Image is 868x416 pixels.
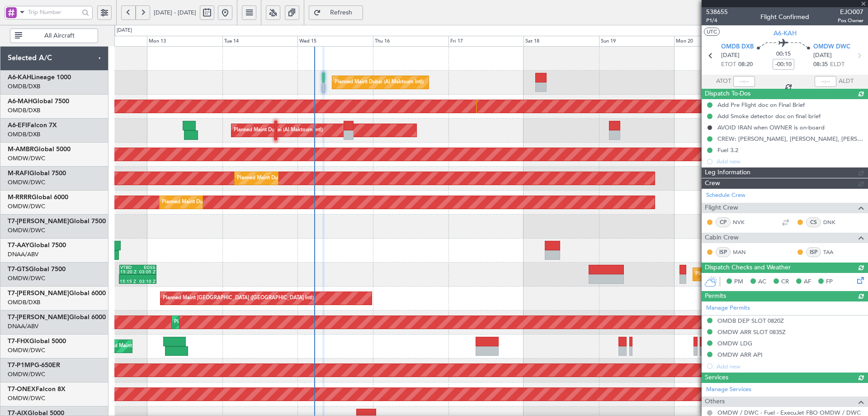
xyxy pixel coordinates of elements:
[24,33,95,39] span: All Aircraft
[8,170,66,177] a: M-RAFIGlobal 7500
[839,77,854,86] span: ALDT
[813,60,828,69] span: 08:35
[8,170,29,177] span: M-RAFI
[8,266,29,273] span: T7-GTS
[8,122,27,129] span: A6-EFI
[776,50,791,59] span: 00:15
[154,9,196,17] span: [DATE] - [DATE]
[8,362,60,368] a: T7-P1MPG-650ER
[8,274,45,282] a: OMDW/DWC
[830,60,844,69] span: ELDT
[147,36,222,47] div: Mon 13
[838,17,863,24] span: Pos Owner
[8,290,106,296] a: T7-[PERSON_NAME]Global 6000
[8,74,31,81] span: A6-KAH
[138,265,156,270] div: EGSS
[8,362,34,368] span: T7-P1MP
[721,51,740,60] span: [DATE]
[8,394,45,402] a: OMDW/DWC
[8,386,66,392] a: T7-ONEXFalcon 8X
[8,322,38,330] a: DNAA/ABV
[8,314,106,320] a: T7-[PERSON_NAME]Global 6000
[674,36,750,47] div: Mon 20
[8,194,68,201] a: M-RRRRGlobal 6000
[524,36,599,47] div: Sat 18
[8,226,45,234] a: OMDW/DWC
[8,130,40,139] a: OMDB/DXB
[234,124,323,137] div: Planned Maint Dubai (Al Maktoum Intl)
[721,43,754,52] span: OMDB DXB
[8,122,57,129] a: A6-EFIFalcon 7X
[8,74,71,81] a: A6-KAHLineage 1000
[28,5,79,19] input: Trip Number
[599,36,675,47] div: Sun 19
[162,196,251,209] div: Planned Maint Dubai (Al Maktoum Intl)
[695,268,802,281] div: Planned Maint [GEOGRAPHIC_DATA] (Seletar)
[704,28,720,36] button: UTC
[706,17,728,24] span: P1/4
[813,51,832,60] span: [DATE]
[138,279,156,284] div: 03:10 Z
[8,82,40,91] a: OMDB/DXB
[838,7,863,17] span: EJO007
[8,298,40,306] a: OMDB/DXB
[373,36,448,47] div: Thu 16
[448,36,524,47] div: Fri 17
[8,314,69,320] span: T7-[PERSON_NAME]
[706,7,728,17] span: 538655
[8,242,29,249] span: T7-AAY
[8,338,66,344] a: T7-FHXGlobal 5000
[120,265,138,270] div: VTBD
[8,250,38,258] a: DNAA/ABV
[335,76,424,89] div: Planned Maint Dubai (Al Maktoum Intl)
[8,218,106,225] a: T7-[PERSON_NAME]Global 7500
[716,77,731,86] span: ATOT
[174,316,263,329] div: Planned Maint Dubai (Al Maktoum Intl)
[760,12,809,22] div: Flight Confirmed
[117,27,132,34] div: [DATE]
[8,290,69,296] span: T7-[PERSON_NAME]
[297,36,373,47] div: Wed 15
[8,242,66,249] a: T7-AAYGlobal 7500
[10,29,98,43] button: All Aircraft
[8,338,29,344] span: T7-FHX
[8,266,66,273] a: T7-GTSGlobal 7500
[163,292,314,305] div: Planned Maint [GEOGRAPHIC_DATA] ([GEOGRAPHIC_DATA] Intl)
[813,43,850,52] span: OMDW DWC
[774,29,797,38] span: A6-KAH
[323,10,360,16] span: Refresh
[8,218,69,225] span: T7-[PERSON_NAME]
[8,194,32,201] span: M-RRRR
[8,154,45,163] a: OMDW/DWC
[8,346,45,354] a: OMDW/DWC
[8,386,36,392] span: T7-ONEX
[237,172,326,185] div: Planned Maint Dubai (Al Maktoum Intl)
[8,202,45,210] a: OMDW/DWC
[120,270,138,274] div: 15:20 Z
[738,60,753,69] span: 08:20
[222,36,298,47] div: Tue 14
[8,178,45,186] a: OMDW/DWC
[8,146,34,153] span: M-AMBR
[138,270,156,274] div: 03:05 Z
[120,279,138,284] div: 15:15 Z
[8,370,45,378] a: OMDW/DWC
[8,146,71,153] a: M-AMBRGlobal 5000
[8,98,33,105] span: A6-MAH
[8,106,40,115] a: OMDB/DXB
[309,5,363,20] button: Refresh
[721,60,736,69] span: ETOT
[8,98,69,105] a: A6-MAHGlobal 7500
